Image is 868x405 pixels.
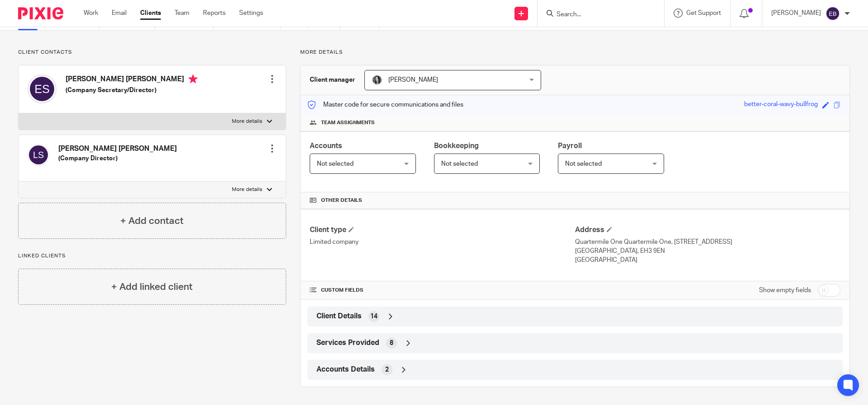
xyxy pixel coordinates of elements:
[175,9,189,18] a: Team
[434,142,479,149] span: Bookkeeping
[310,287,575,294] h4: CUSTOM FIELDS
[565,161,602,167] span: Not selected
[686,10,721,16] span: Get Support
[441,161,478,167] span: Not selected
[239,9,263,18] a: Settings
[372,74,382,85] img: brodie%203%20small.jpg
[390,339,393,348] span: 8
[189,74,198,84] i: Primary
[58,154,177,163] h5: (Company Director)
[66,86,198,95] h5: (Company Secretary/Director)
[826,6,840,21] img: svg%3E
[385,365,389,374] span: 2
[300,49,850,56] p: More details
[388,77,438,83] span: [PERSON_NAME]
[310,225,575,235] h4: Client type
[232,186,262,193] p: More details
[18,49,286,56] p: Client contacts
[558,142,582,149] span: Payroll
[316,312,362,321] span: Client Details
[310,142,342,149] span: Accounts
[556,11,637,19] input: Search
[140,9,161,18] a: Clients
[575,247,840,256] p: [GEOGRAPHIC_DATA], EH3 9EN
[759,286,811,295] label: Show empty fields
[111,280,193,294] h4: + Add linked client
[66,74,198,86] h4: [PERSON_NAME] [PERSON_NAME]
[321,197,362,204] span: Other details
[203,9,226,18] a: Reports
[310,237,575,247] p: Limited company
[18,7,63,19] img: Pixie
[744,100,818,110] div: better-coral-wavy-bullfrog
[112,9,127,18] a: Email
[28,144,49,166] img: svg%3E
[58,144,177,154] h4: [PERSON_NAME] [PERSON_NAME]
[18,252,286,260] p: Linked clients
[84,9,98,18] a: Work
[316,365,375,374] span: Accounts Details
[575,225,840,235] h4: Address
[310,75,355,84] h3: Client manager
[370,312,377,321] span: 14
[771,9,821,18] p: [PERSON_NAME]
[316,338,379,348] span: Services Provided
[120,214,184,228] h4: + Add contact
[307,100,463,109] p: Master code for secure communications and files
[232,118,262,125] p: More details
[321,119,375,126] span: Team assignments
[28,74,57,103] img: svg%3E
[575,237,840,247] p: Quartermile One Quartermile One, [STREET_ADDRESS]
[317,161,354,167] span: Not selected
[575,256,840,265] p: [GEOGRAPHIC_DATA]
